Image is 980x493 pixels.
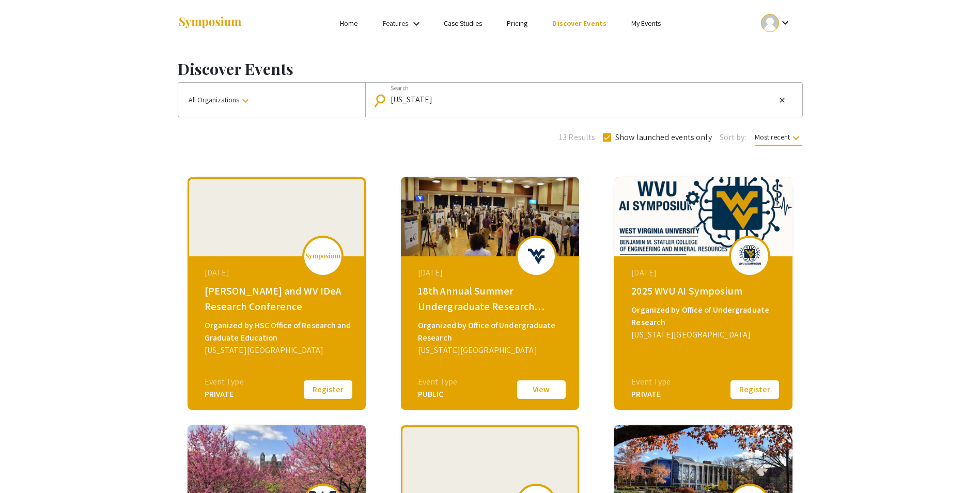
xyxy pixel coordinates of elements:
[729,379,781,400] button: Register
[552,19,606,28] a: Discover Events
[178,83,365,117] button: All Organizations
[776,94,788,106] button: Clear
[418,388,457,400] div: PUBLIC
[755,132,802,146] span: Most recent
[205,319,351,344] div: Organized by HSC Office of Research and Graduate Education
[340,19,357,28] a: Home
[205,344,351,357] div: [US_STATE][GEOGRAPHIC_DATA]
[302,379,354,400] button: Register
[205,267,351,279] div: [DATE]
[189,95,252,104] span: All Organizations
[516,379,567,400] button: View
[631,388,671,400] div: PRIVATE
[383,19,409,28] a: Features
[615,131,712,144] span: Show launched events only
[631,283,778,299] div: 2025 WVU AI Symposium
[418,344,565,357] div: [US_STATE][GEOGRAPHIC_DATA]
[418,267,565,279] div: [DATE]
[750,11,802,35] button: Expand account dropdown
[559,131,595,144] span: 13 Results
[205,283,351,314] div: [PERSON_NAME] and WV IDeA Research Conference
[734,243,765,269] img: 2025-wvu-ai-symposium_eventLogo_81a7b7_.png
[521,248,552,265] img: 18th-summer-undergraduate-research-symposium_eventLogo_bc9db7_.png
[631,304,778,329] div: Organized by Office of Undergraduate Research
[205,376,244,388] div: Event Type
[178,59,803,78] h1: Discover Events
[205,388,244,400] div: PRIVATE
[631,19,661,28] a: My Events
[631,376,671,388] div: Event Type
[239,95,252,107] mat-icon: keyboard_arrow_down
[779,17,791,29] mat-icon: Expand account dropdown
[8,446,44,485] iframe: Chat
[507,19,528,28] a: Pricing
[391,95,776,104] input: Looking for something specific?
[418,319,565,344] div: Organized by Office of Undergraduate Research
[614,177,792,256] img: 2025-wvu-ai-symposium_eventCoverPhoto_5efd8b__thumb.png
[790,132,802,144] mat-icon: keyboard_arrow_down
[631,329,778,341] div: [US_STATE][GEOGRAPHIC_DATA]
[444,19,482,28] a: Case Studies
[178,16,242,30] img: Symposium by ForagerOne
[375,91,390,110] mat-icon: Search
[401,177,579,256] img: 18th-summer-undergraduate-research-symposium_eventCoverPhoto_ac8e52__thumb.jpg
[720,131,746,144] span: Sort by:
[746,128,811,146] button: Most recent
[305,253,341,260] img: logo_v2.png
[410,18,423,30] mat-icon: Expand Features list
[418,283,565,314] div: 18th Annual Summer Undergraduate Research Symposium!
[418,376,457,388] div: Event Type
[778,96,786,105] mat-icon: close
[631,267,778,279] div: [DATE]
